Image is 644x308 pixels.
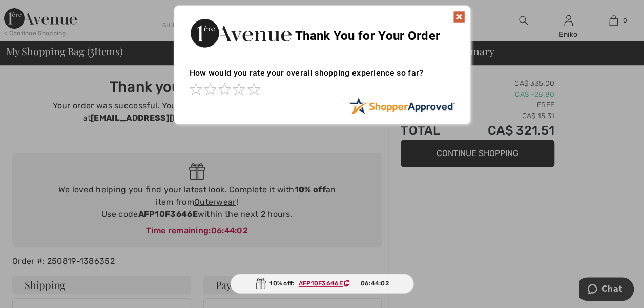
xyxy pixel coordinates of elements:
[453,11,465,23] img: x
[295,29,440,43] span: Thank You for Your Order
[360,279,388,288] span: 06:44:02
[255,278,265,289] img: Gift.svg
[23,7,44,16] span: Chat
[190,58,455,97] div: How would you rate your overall shopping experience so far?
[299,280,343,287] ins: AFP10F3646E
[190,16,292,50] img: Thank You for Your Order
[230,274,414,294] div: 10% off:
